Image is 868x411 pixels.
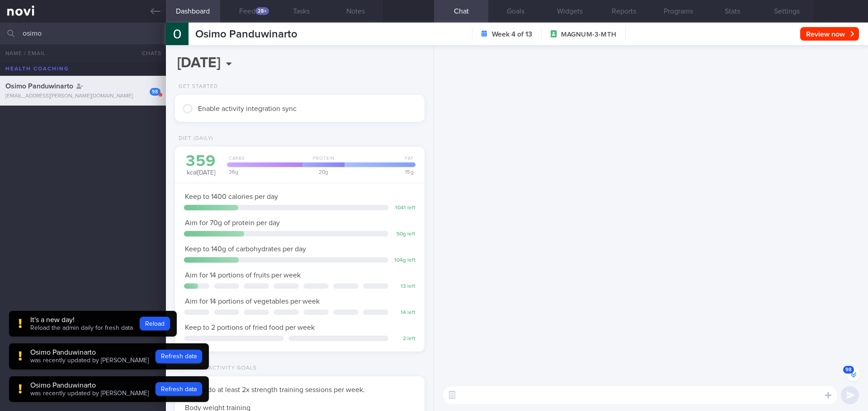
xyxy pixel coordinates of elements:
[30,315,133,324] div: It's a new day!
[184,153,218,177] div: kcal [DATE]
[800,27,859,41] button: Review now
[393,231,415,238] div: 50 g left
[185,272,301,279] span: Aim for 14 portions of fruits per week
[561,30,616,39] span: MAGNUM-3-MTH
[185,324,315,331] span: Keep to 2 portions of fried food per week
[150,88,160,96] div: 98
[130,44,166,62] button: Chats
[393,283,415,290] div: 13 left
[185,193,278,200] span: Keep to 1400 calories per day
[30,325,133,331] span: Reload the admin daily for fresh data
[30,348,149,357] div: Osimo Panduwinarto
[300,156,344,167] div: Protein
[175,83,218,90] div: Get Started
[492,30,532,39] strong: Week 4 of 13
[5,83,73,90] span: Osimo Panduwinarto
[255,7,269,15] div: 28+
[342,156,415,167] div: Fat
[185,245,306,253] span: Keep to 140g of carbohydrates per day
[393,205,415,212] div: 1041 left
[140,317,170,330] button: Reload
[156,382,202,396] button: Refresh data
[156,350,202,363] button: Refresh data
[175,365,257,372] div: Physical Activity Goals
[843,366,854,374] span: 98
[185,219,280,226] span: Aim for 70g of protein per day
[185,386,365,393] span: Aim to do at least 2x strength training sessions per week.
[185,298,320,305] span: Aim for 14 portions of vegetables per week
[847,368,860,381] button: 98
[30,381,149,390] div: Osimo Panduwinarto
[393,309,415,316] div: 14 left
[195,29,297,40] span: Osimo Panduwinarto
[30,357,149,364] span: was recently updated by [PERSON_NAME]
[184,153,218,169] div: 359
[393,257,415,264] div: 104 g left
[300,169,344,175] div: 20 g
[30,390,149,397] span: was recently updated by [PERSON_NAME]
[175,135,213,142] div: Diet (Daily)
[224,156,302,167] div: Carbs
[5,93,160,100] div: [EMAIL_ADDRESS][PERSON_NAME][DOMAIN_NAME]
[393,336,415,342] div: 2 left
[224,169,302,175] div: 36 g
[342,169,415,175] div: 15 g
